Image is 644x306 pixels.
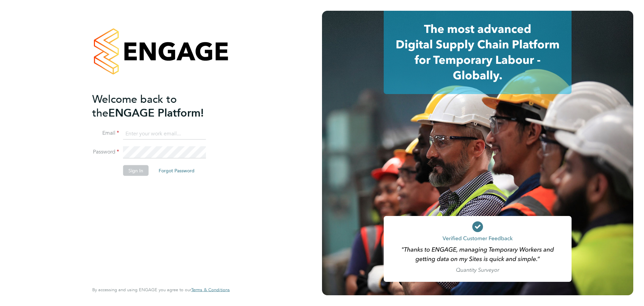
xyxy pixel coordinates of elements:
input: Enter your work email... [123,128,206,140]
span: Welcome back to the [92,92,177,119]
button: Sign In [123,165,149,176]
a: Terms & Conditions [191,287,230,293]
label: Password [92,148,119,156]
h2: ENGAGE Platform! [92,92,223,120]
span: By accessing and using ENGAGE you agree to our [92,287,230,293]
span: Terms & Conditions [191,287,230,293]
label: Email [92,130,119,137]
button: Forgot Password [153,165,200,176]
